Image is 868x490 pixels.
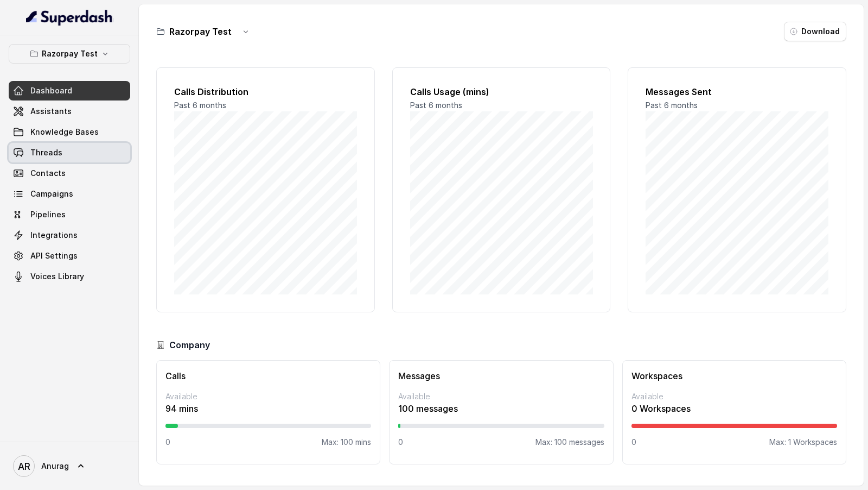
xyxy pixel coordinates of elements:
h3: Messages [398,369,604,382]
p: Razorpay Test [42,47,98,60]
p: Available [398,391,604,402]
span: Campaigns [30,189,73,199]
h3: Razorpay Test [169,25,232,38]
text: AR [18,461,30,472]
span: Past 6 months [646,100,698,110]
span: Threads [30,147,62,158]
button: Razorpay Test [9,44,130,64]
a: Anurag [9,451,130,481]
a: Assistants [9,102,130,121]
p: Max: 100 messages [535,437,604,448]
span: Voices Library [30,271,84,282]
span: Past 6 months [410,100,462,110]
p: 0 [631,437,636,448]
span: Pipelines [30,209,66,220]
a: Pipelines [9,205,130,224]
h3: Calls [165,369,371,382]
span: Assistants [30,106,72,117]
span: Integrations [30,230,78,241]
p: 100 messages [398,402,604,415]
p: 0 Workspaces [631,402,837,415]
h2: Calls Usage (mins) [410,85,593,98]
p: 94 mins [165,402,371,415]
span: API Settings [30,250,78,261]
a: Campaigns [9,184,130,204]
img: light.svg [26,9,113,26]
p: 0 [398,437,403,448]
span: Past 6 months [174,100,226,110]
a: Knowledge Bases [9,122,130,142]
p: Available [165,391,371,402]
h2: Calls Distribution [174,85,357,98]
a: Dashboard [9,81,130,100]
span: Knowledge Bases [30,127,99,137]
a: Threads [9,143,130,162]
span: Contacts [30,168,66,179]
a: Integrations [9,225,130,245]
a: Voices Library [9,267,130,286]
h2: Messages Sent [646,85,828,98]
h3: Workspaces [631,369,837,382]
p: Max: 100 mins [322,437,371,448]
h3: Company [169,338,210,351]
span: Dashboard [30,85,72,96]
a: API Settings [9,246,130,266]
button: Download [784,22,846,41]
p: Max: 1 Workspaces [769,437,837,448]
span: Anurag [41,461,69,472]
p: 0 [165,437,170,448]
p: Available [631,391,837,402]
a: Contacts [9,164,130,183]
